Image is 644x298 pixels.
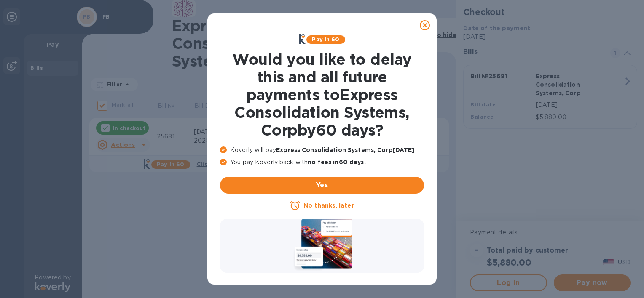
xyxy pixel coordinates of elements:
[220,51,424,139] h1: Would you like to delay this and all future payments to Express Consolidation Systems, Corp by 60...
[303,202,354,209] u: No thanks, later
[308,159,365,165] b: no fees in 60 days .
[276,146,414,153] b: Express Consolidation Systems, Corp [DATE]
[312,36,339,43] b: Pay in 60
[227,180,417,190] span: Yes
[220,158,424,167] p: You pay Koverly back with
[220,146,424,154] p: Koverly will pay
[220,177,424,194] button: Yes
